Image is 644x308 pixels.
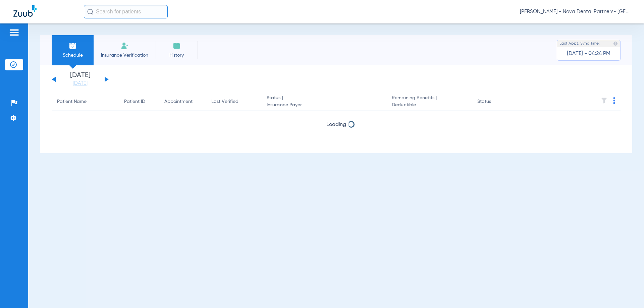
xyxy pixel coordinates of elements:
span: [DATE] - 04:24 PM [567,50,610,57]
span: Loading [326,122,346,127]
th: Status [472,93,517,111]
div: Patient ID [124,98,145,105]
img: filter.svg [601,97,607,104]
img: Search Icon [87,9,93,15]
input: Search for patients [84,5,168,18]
img: History [173,42,181,50]
img: Zuub Logo [13,5,37,17]
img: Manual Insurance Verification [121,42,129,50]
div: Patient Name [57,98,87,105]
span: Insurance Verification [99,52,151,59]
span: History [161,52,193,59]
span: Insurance Payer [267,102,381,109]
img: last sync help info [613,41,618,46]
th: Remaining Benefits | [386,93,472,111]
img: hamburger-icon [9,28,19,37]
img: Schedule [69,42,77,50]
span: Last Appt. Sync Time: [559,40,600,47]
th: Status | [261,93,386,111]
div: Last Verified [211,98,238,105]
div: Last Verified [211,98,256,105]
div: Appointment [164,98,193,105]
span: Deductible [392,102,466,109]
li: [DATE] [60,72,100,87]
div: Appointment [164,98,201,105]
div: Patient ID [124,98,154,105]
div: Patient Name [57,98,113,105]
a: [DATE] [60,80,100,87]
span: [PERSON_NAME] - Nova Dental Partners- [GEOGRAPHIC_DATA] [520,8,631,15]
span: Schedule [57,52,89,59]
img: group-dot-blue.svg [613,97,615,104]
